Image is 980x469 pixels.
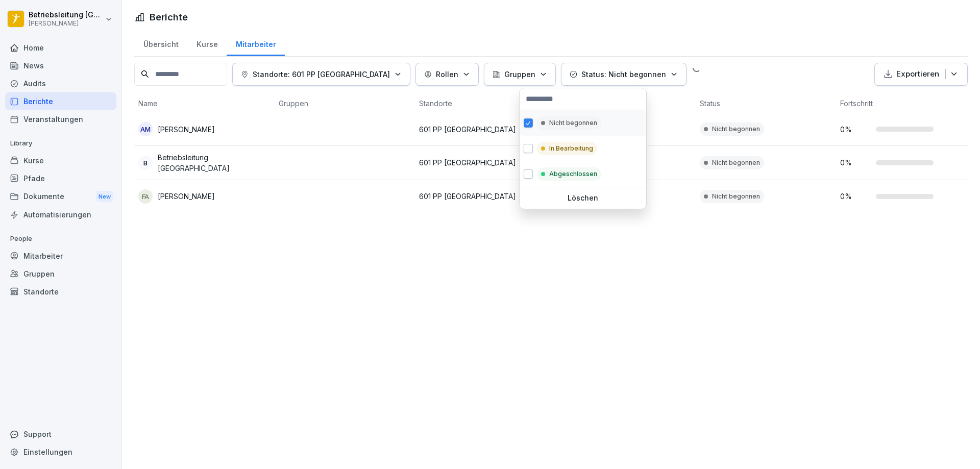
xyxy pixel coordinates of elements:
[253,69,390,80] p: Standorte: 601 PP [GEOGRAPHIC_DATA]
[524,193,642,203] p: Löschen
[436,69,458,80] p: Rollen
[504,69,535,80] p: Gruppen
[581,69,666,80] p: Status: Nicht begonnen
[896,68,939,80] p: Exportieren
[549,144,593,153] p: In Bearbeitung
[549,118,597,128] p: Nicht begonnen
[549,169,597,179] p: Abgeschlossen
